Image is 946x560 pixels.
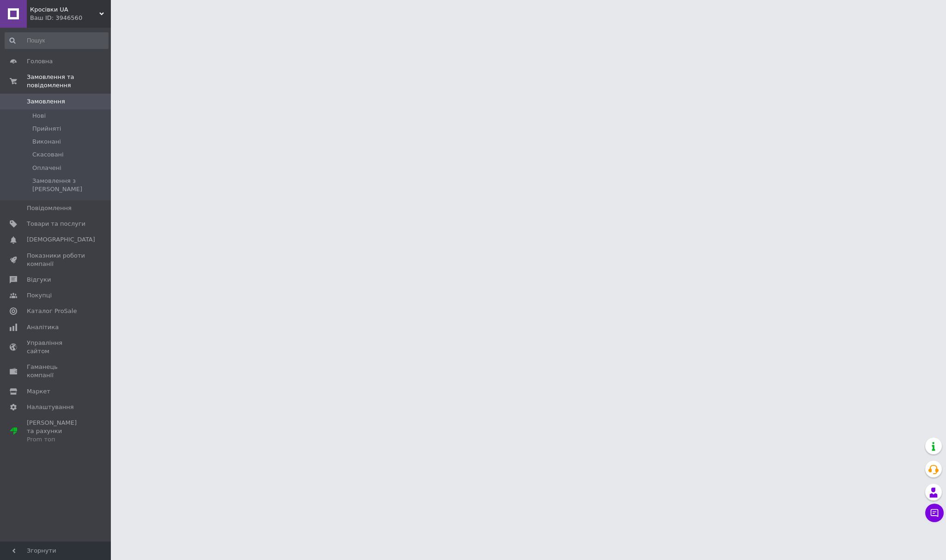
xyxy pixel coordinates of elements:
span: [PERSON_NAME] та рахунки [27,419,85,444]
div: Prom топ [27,435,85,444]
span: Головна [27,57,53,66]
span: Аналітика [27,323,59,331]
span: Налаштування [27,403,74,411]
span: Показники роботи компанії [27,252,85,268]
span: Виконані [32,138,61,146]
span: Скасовані [32,151,64,159]
span: Управління сайтом [27,339,85,355]
div: Ваш ID: 3946560 [30,14,111,22]
span: Кросівки UA [30,6,99,14]
button: Чат з покупцем [925,504,944,522]
span: Покупці [27,291,52,300]
span: Оплачені [32,164,61,172]
span: Замовлення та повідомлення [27,73,111,90]
span: Маркет [27,387,50,396]
span: [DEMOGRAPHIC_DATA] [27,235,95,244]
span: Товари та послуги [27,220,85,228]
span: Замовлення [27,97,65,106]
span: Відгуки [27,276,51,284]
input: Пошук [5,32,109,49]
span: Замовлення з [PERSON_NAME] [32,177,108,193]
span: Прийняті [32,125,61,133]
span: Каталог ProSale [27,307,77,315]
span: Гаманець компанії [27,363,85,379]
span: Повідомлення [27,204,72,212]
span: Нові [32,112,46,120]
